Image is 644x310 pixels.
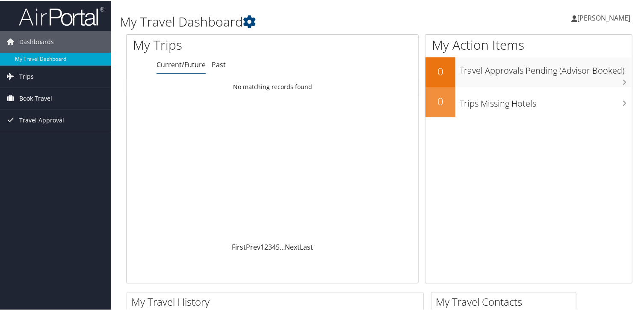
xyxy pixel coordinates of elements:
[276,241,280,251] a: 5
[133,35,290,53] h1: My Trips
[571,4,639,30] a: [PERSON_NAME]
[425,63,455,78] h2: 0
[264,241,268,251] a: 2
[460,92,632,109] h3: Trips Missing Hotels
[425,93,455,108] h2: 0
[19,6,104,26] img: airportal-logo.png
[577,12,630,22] span: [PERSON_NAME]
[212,59,226,69] a: Past
[436,294,576,308] h2: My Travel Contacts
[127,78,418,94] td: No matching records found
[157,59,206,69] a: Current/Future
[19,109,64,130] span: Travel Approval
[272,241,276,251] a: 4
[19,65,34,86] span: Trips
[425,86,632,116] a: 0Trips Missing Hotels
[425,57,632,86] a: 0Travel Approvals Pending (Advisor Booked)
[260,241,264,251] a: 1
[232,241,246,251] a: First
[268,241,272,251] a: 3
[285,241,300,251] a: Next
[246,241,260,251] a: Prev
[280,241,285,251] span: …
[19,30,54,52] span: Dashboards
[460,60,632,76] h3: Travel Approvals Pending (Advisor Booked)
[425,35,632,53] h1: My Action Items
[131,294,423,308] h2: My Travel History
[300,241,313,251] a: Last
[19,87,52,108] span: Book Travel
[120,12,466,30] h1: My Travel Dashboard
